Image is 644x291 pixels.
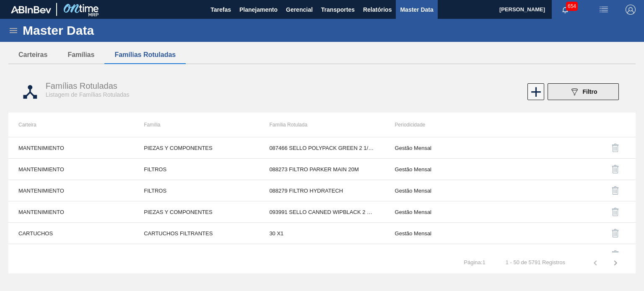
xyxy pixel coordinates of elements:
button: delete-icon [605,245,626,265]
td: CARTUCHOS [8,244,134,265]
td: FILTROS [134,159,259,180]
div: Filtrar Familia Rotulada [543,83,623,100]
div: Excluir Família Rotulada [520,159,626,179]
td: CARTUCHOS FILTRANTES [134,223,259,244]
th: Carteira [8,113,134,137]
td: FILTROS [134,180,259,201]
img: delete-icon [610,143,621,153]
div: Excluir Família Rotulada [520,138,626,158]
button: Famílias [57,46,104,64]
span: Tarefas [210,5,231,15]
img: Logout [626,5,636,15]
img: delete-icon [610,185,621,196]
td: Gestão Mensal [385,159,510,180]
button: delete-icon [605,202,626,222]
span: Transportes [321,5,355,15]
td: MANTENIMIENTO [8,180,134,201]
button: delete-icon [605,223,626,243]
td: Página : 1 [454,252,495,266]
td: Gestão Mensal [385,244,510,265]
td: 087466 SELLO POLYPACK GREEN 2 1/2" D [259,137,384,159]
span: Relatórios [363,5,392,15]
h1: Master Data [23,26,171,35]
div: Excluir Família Rotulada [520,223,626,243]
td: CARTUCHOS FILTRANTES [134,244,259,265]
td: 30" 20 MICRAS [259,244,384,265]
img: TNhmsLtSVTkK8tSr43FrP2fwEKptu5GPRR3wAAAABJRU5ErkJggg== [11,6,51,13]
span: Listagem de Famílias Rotuladas [46,91,130,98]
img: delete-icon [610,228,621,238]
button: delete-icon [605,138,626,158]
td: Gestão Mensal [385,201,510,223]
button: delete-icon [605,159,626,179]
button: delete-icon [605,180,626,201]
img: delete-icon [610,164,621,174]
th: Periodicidade [385,113,510,137]
button: Filtro [548,83,619,100]
div: Excluir Família Rotulada [520,180,626,201]
div: Nova Família Rotulada [527,83,543,100]
button: Famílias Rotuladas [104,46,186,64]
td: 1 - 50 de 5791 Registros [496,252,575,266]
span: Planejamento [239,5,278,15]
td: PIEZAS Y COMPONENTES [134,201,259,223]
div: Excluir Família Rotulada [520,245,626,265]
td: Gestão Mensal [385,180,510,201]
th: Família Rotulada [259,113,384,137]
td: MANTENIMIENTO [8,137,134,159]
div: Excluir Família Rotulada [520,202,626,222]
span: Gerencial [286,5,313,15]
span: Filtro [583,88,597,95]
td: 088273 FILTRO PARKER MAIN 20M [259,159,384,180]
button: Carteiras [8,46,57,64]
span: 654 [566,2,578,11]
td: MANTENIMIENTO [8,159,134,180]
td: Gestão Mensal [385,223,510,244]
td: CARTUCHOS [8,223,134,244]
td: 093991 SELLO CANNED WIPBLACK 2 1/2 D [259,201,384,223]
td: MANTENIMIENTO [8,201,134,223]
span: Famílias Rotuladas [46,81,117,90]
button: Notificações [552,4,579,15]
td: PIEZAS Y COMPONENTES [134,137,259,159]
td: Gestão Mensal [385,137,510,159]
th: Família [134,113,259,137]
img: delete-icon [610,207,621,217]
img: delete-icon [610,250,621,260]
span: Master Data [400,5,433,15]
td: 30 X1 [259,223,384,244]
td: 088279 FILTRO HYDRATECH [259,180,384,201]
img: userActions [599,5,609,15]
